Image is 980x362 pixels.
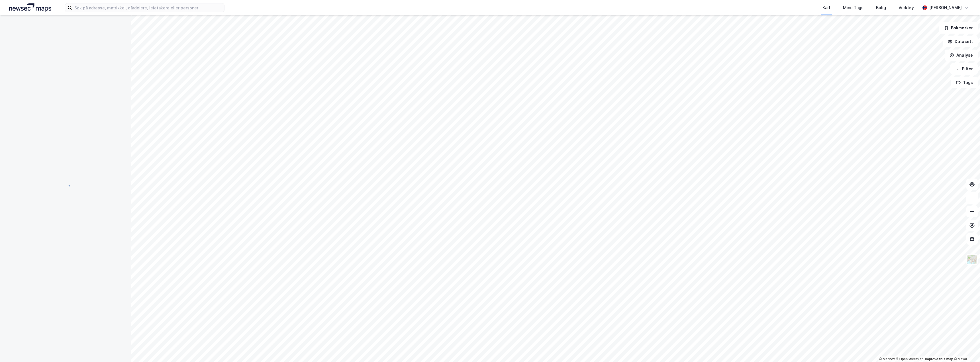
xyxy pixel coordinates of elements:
div: Kart [822,4,830,11]
img: logo.a4113a55bc3d86da70a041830d287a7e.svg [9,3,51,12]
input: Søk på adresse, matrikkel, gårdeiere, leietakere eller personer [72,3,224,12]
button: Analyse [945,50,978,61]
button: Tags [951,77,978,88]
img: Z [967,254,977,265]
div: Verktøy [899,4,914,11]
button: Bokmerker [939,22,978,34]
div: [PERSON_NAME] [929,4,962,11]
div: Mine Tags [843,4,863,11]
img: spinner.a6d8c91a73a9ac5275cf975e30b51cfb.svg [61,181,70,190]
a: Improve this map [925,357,953,361]
iframe: Chat Widget [952,335,980,362]
a: Mapbox [879,357,895,361]
div: Kontrollprogram for chat [952,335,980,362]
button: Datasett [943,36,978,47]
button: Filter [950,63,978,75]
div: Bolig [876,4,886,11]
a: OpenStreetMap [896,357,924,361]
